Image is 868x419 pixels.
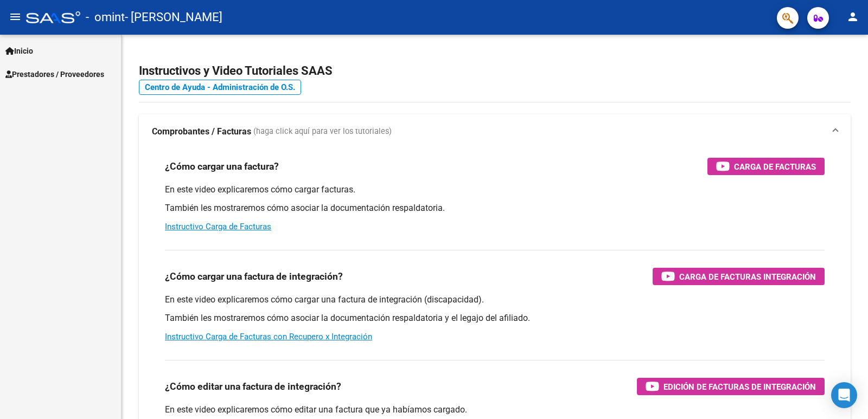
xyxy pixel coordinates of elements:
[165,404,825,416] p: En este video explicaremos cómo editar una factura que ya habíamos cargado.
[139,61,851,81] h2: Instructivos y Video Tutoriales SAAS
[734,160,816,173] span: Carga de Facturas
[125,5,222,29] span: - [PERSON_NAME]
[165,379,341,394] h3: ¿Cómo editar una factura de integración?
[707,158,825,175] button: Carga de Facturas
[165,202,825,214] p: También les mostraremos cómo asociar la documentación respaldatoria.
[139,80,301,95] a: Centro de Ayuda - Administración de O.S.
[165,184,825,196] p: En este video explicaremos cómo cargar facturas.
[86,5,125,29] span: - omint
[5,45,33,57] span: Inicio
[9,10,22,23] mat-icon: menu
[165,294,825,306] p: En este video explicaremos cómo cargar una factura de integración (discapacidad).
[653,268,825,285] button: Carga de Facturas Integración
[663,380,816,394] span: Edición de Facturas de integración
[637,378,825,395] button: Edición de Facturas de integración
[152,126,251,138] strong: Comprobantes / Facturas
[831,382,857,408] div: Open Intercom Messenger
[165,269,343,284] h3: ¿Cómo cargar una factura de integración?
[165,222,271,231] a: Instructivo Carga de Facturas
[165,312,825,324] p: También les mostraremos cómo asociar la documentación respaldatoria y el legajo del afiliado.
[846,10,859,23] mat-icon: person
[165,332,372,341] a: Instructivo Carga de Facturas con Recupero x Integración
[253,126,392,138] span: (haga click aquí para ver los tutoriales)
[5,68,104,80] span: Prestadores / Proveedores
[139,114,851,149] mat-expansion-panel-header: Comprobantes / Facturas (haga click aquí para ver los tutoriales)
[165,159,279,174] h3: ¿Cómo cargar una factura?
[679,270,816,283] span: Carga de Facturas Integración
